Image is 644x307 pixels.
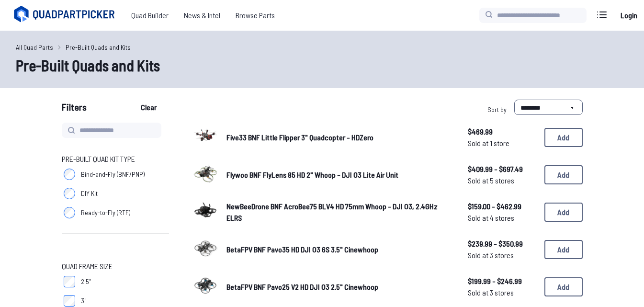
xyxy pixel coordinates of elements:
span: 2.5" [81,277,91,286]
input: DIY Kit [64,188,75,199]
span: Sort by [487,105,507,114]
button: Clear [133,100,165,115]
button: Add [544,277,583,296]
span: Flywoo BNF FlyLens 85 HD 2" Whoop - DJI O3 Lite Air Unit [226,170,398,179]
a: image [192,272,219,302]
span: 3" [81,296,87,306]
a: BetaFPV BNF Pavo35 HD DJI O3 6S 3.5" Cinewhoop [226,244,452,255]
img: image [192,160,219,187]
span: Sold at 4 stores [468,212,537,224]
span: Sold at 5 stores [468,175,537,186]
a: image [192,235,219,264]
img: image [192,235,219,262]
img: image [192,272,219,299]
span: Bind-and-Fly (BNF/PNP) [81,170,145,179]
a: image [192,123,219,152]
a: Flywoo BNF FlyLens 85 HD 2" Whoop - DJI O3 Lite Air Unit [226,169,452,181]
input: Ready-to-Fly (RTF) [64,207,75,218]
span: $409.99 - $697.49 [468,163,537,175]
input: 2.5" [64,276,75,287]
a: Quad Builder [124,6,176,25]
a: All Quad Parts [16,42,53,52]
span: DIY Kit [81,189,98,198]
span: Sold at 3 stores [468,250,537,261]
span: Five33 BNF Little Flipper 3" Quadcopter - HDZero [226,133,373,142]
span: Pre-Built Quad Kit Type [62,153,135,165]
a: NewBeeDrone BNF AcroBee75 BLV4 HD 75mm Whoop - DJI O3, 2.4GHz ELRS [226,201,452,224]
input: Bind-and-Fly (BNF/PNP) [64,169,75,180]
img: image [192,197,219,224]
a: image [192,197,219,227]
h1: Pre-Built Quads and Kits [16,54,629,77]
select: Sort by [514,100,583,115]
a: Browse Parts [228,6,282,25]
img: image [192,123,219,149]
span: Sold at 1 store [468,137,537,149]
span: $199.99 - $246.99 [468,275,537,287]
a: News & Intel [176,6,228,25]
a: BetaFPV BNF Pavo25 V2 HD DJI O3 2.5" Cinewhoop [226,281,452,293]
span: $239.99 - $350.99 [468,238,537,250]
span: Quad Frame Size [62,261,113,272]
button: Add [544,240,583,259]
span: BetaFPV BNF Pavo35 HD DJI O3 6S 3.5" Cinewhoop [226,245,378,254]
span: Ready-to-Fly (RTF) [81,208,130,217]
span: NewBeeDrone BNF AcroBee75 BLV4 HD 75mm Whoop - DJI O3, 2.4GHz ELRS [226,202,438,222]
span: Filters [62,100,87,119]
input: 3" [64,295,75,307]
span: Sold at 3 stores [468,287,537,298]
a: Five33 BNF Little Flipper 3" Quadcopter - HDZero [226,132,452,143]
a: Pre-Built Quads and Kits [66,42,131,52]
span: BetaFPV BNF Pavo25 V2 HD DJI O3 2.5" Cinewhoop [226,282,378,291]
button: Add [544,165,583,184]
button: Add [544,128,583,147]
span: $159.00 - $462.99 [468,201,537,212]
span: $469.99 [468,126,537,137]
a: Login [617,6,640,25]
button: Add [544,203,583,222]
a: image [192,160,219,190]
